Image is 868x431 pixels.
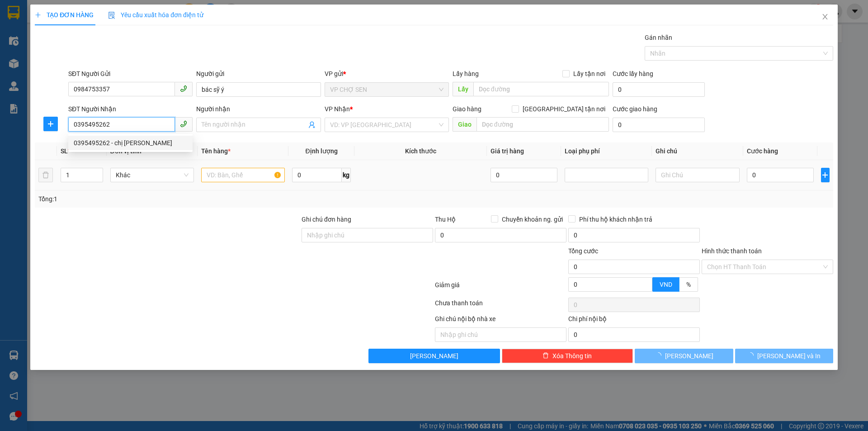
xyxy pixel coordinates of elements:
[821,171,829,179] span: plus
[613,70,653,77] label: Cước lấy hàng
[435,314,566,327] div: Ghi chú nội bộ nhà xe
[435,327,566,342] input: Nhập ghi chú
[473,82,609,96] input: Dọc đường
[613,118,705,132] input: Cước giao hàng
[491,147,524,155] span: Giá trị hàng
[453,105,481,113] span: Giao hàng
[476,117,609,132] input: Dọc đường
[686,281,691,288] span: %
[502,349,633,363] button: deleteXóa Thông tin
[410,351,458,361] span: [PERSON_NAME]
[302,228,433,242] input: Ghi chú đơn hàng
[302,216,351,223] label: Ghi chú đơn hàng
[613,82,705,97] input: Cước lấy hàng
[108,11,203,19] span: Yêu cầu xuất hóa đơn điện tử
[576,214,656,224] span: Phí thu hộ khách nhận trả
[453,82,473,96] span: Lấy
[656,168,739,182] input: Ghi Chú
[747,352,757,359] span: loading
[568,314,700,327] div: Chi phí nội bộ
[453,70,479,77] span: Lấy hàng
[38,168,53,182] button: delete
[660,281,672,288] span: VND
[645,34,672,41] label: Gán nhãn
[38,194,335,204] div: Tổng: 1
[498,214,566,224] span: Chuyển khoản ng. gửi
[821,13,829,20] span: close
[35,11,94,19] span: TẠO ĐƠN HÀNG
[434,280,567,296] div: Giảm giá
[116,168,189,182] span: Khác
[305,147,337,155] span: Định lượng
[108,12,115,19] img: icon
[68,69,193,79] div: SĐT Người Gửi
[552,351,592,361] span: Xóa Thông tin
[330,83,443,96] span: VP CHỢ SEN
[196,104,321,114] div: Người nhận
[821,168,830,182] button: plus
[68,104,193,114] div: SĐT Người Nhận
[635,349,733,363] button: [PERSON_NAME]
[201,168,285,182] input: VD: Bàn, Ghế
[812,5,838,30] button: Close
[757,351,821,361] span: [PERSON_NAME] và In
[35,12,41,18] span: plus
[44,120,57,128] span: plus
[74,138,187,148] div: 0395495262 - chị [PERSON_NAME]
[196,69,321,79] div: Người gửi
[613,105,657,113] label: Cước giao hàng
[342,168,351,182] span: kg
[61,147,68,155] span: SL
[702,247,762,255] label: Hình thức thanh toán
[325,69,449,79] div: VP gửi
[43,117,58,131] button: plus
[180,85,187,92] span: phone
[491,168,558,182] input: 0
[453,117,476,132] span: Giao
[368,349,500,363] button: [PERSON_NAME]
[570,69,609,79] span: Lấy tận nơi
[325,105,350,113] span: VP Nhận
[435,216,456,223] span: Thu Hộ
[68,136,193,150] div: 0395495262 - chị hằng
[568,247,598,255] span: Tổng cước
[665,351,713,361] span: [PERSON_NAME]
[747,147,778,155] span: Cước hàng
[180,120,187,128] span: phone
[201,147,231,155] span: Tên hàng
[308,121,316,128] span: user-add
[542,352,549,360] span: delete
[434,298,567,314] div: Chưa thanh toán
[561,142,652,160] th: Loại phụ phí
[519,104,609,114] span: [GEOGRAPHIC_DATA] tận nơi
[735,349,833,363] button: [PERSON_NAME] và In
[652,142,743,160] th: Ghi chú
[405,147,436,155] span: Kích thước
[655,352,665,359] span: loading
